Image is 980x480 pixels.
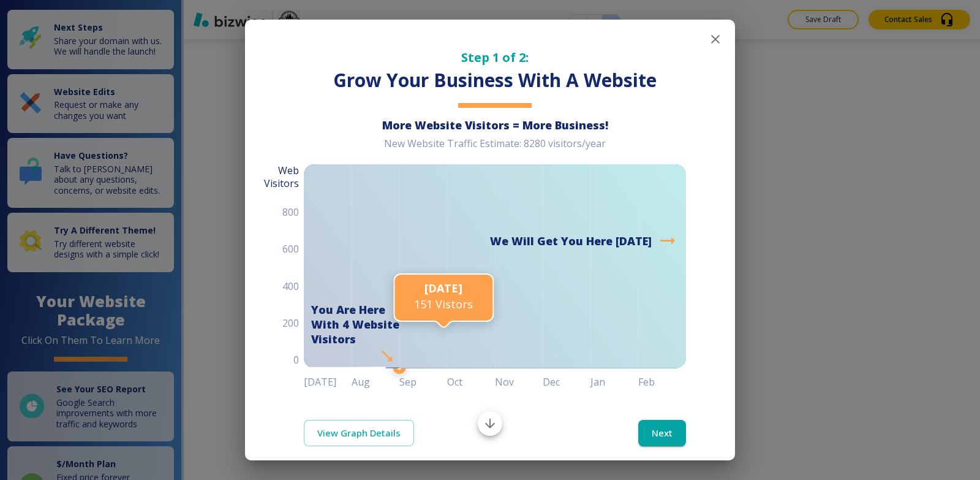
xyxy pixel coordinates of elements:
[447,373,495,390] h6: Oct
[304,118,686,132] h6: More Website Visitors = More Business!
[304,68,686,93] h3: Grow Your Business With A Website
[304,49,686,66] h5: Step 1 of 2:
[638,420,686,446] button: Next
[399,373,447,390] h6: Sep
[304,373,352,390] h6: [DATE]
[304,137,686,160] div: New Website Traffic Estimate: 8280 visitors/year
[304,420,414,446] a: View Graph Details
[543,373,590,390] h6: Dec
[495,373,543,390] h6: Nov
[352,373,399,390] h6: Aug
[590,373,638,390] h6: Jan
[478,411,502,436] button: Scroll to bottom
[638,373,686,390] h6: Feb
